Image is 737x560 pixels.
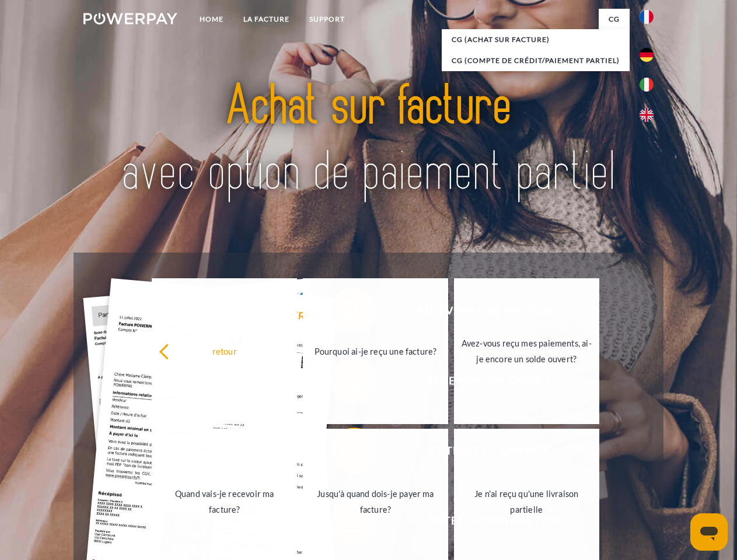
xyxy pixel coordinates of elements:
img: fr [640,10,654,24]
img: logo-powerpay-white.svg [83,13,177,24]
img: title-powerpay_fr.svg [111,56,626,223]
a: Avez-vous reçu mes paiements, ai-je encore un solde ouvert? [454,278,599,424]
div: Avez-vous reçu mes paiements, ai-je encore un solde ouvert? [461,335,592,367]
iframe: Bouton de lancement de la fenêtre de messagerie [690,513,728,551]
a: LA FACTURE [233,9,299,30]
div: retour [159,343,290,359]
a: Home [190,9,233,30]
div: Pourquoi ai-je reçu une facture? [310,343,441,359]
a: CG (Compte de crédit/paiement partiel) [442,50,630,71]
div: Je n'ai reçu qu'une livraison partielle [461,486,592,517]
a: CG (achat sur facture) [442,29,630,50]
img: it [640,78,654,92]
div: Quand vais-je recevoir ma facture? [159,486,290,517]
div: Jusqu'à quand dois-je payer ma facture? [310,486,441,517]
img: de [640,48,654,62]
a: CG [599,9,630,30]
a: Support [299,9,355,30]
img: en [640,108,654,122]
